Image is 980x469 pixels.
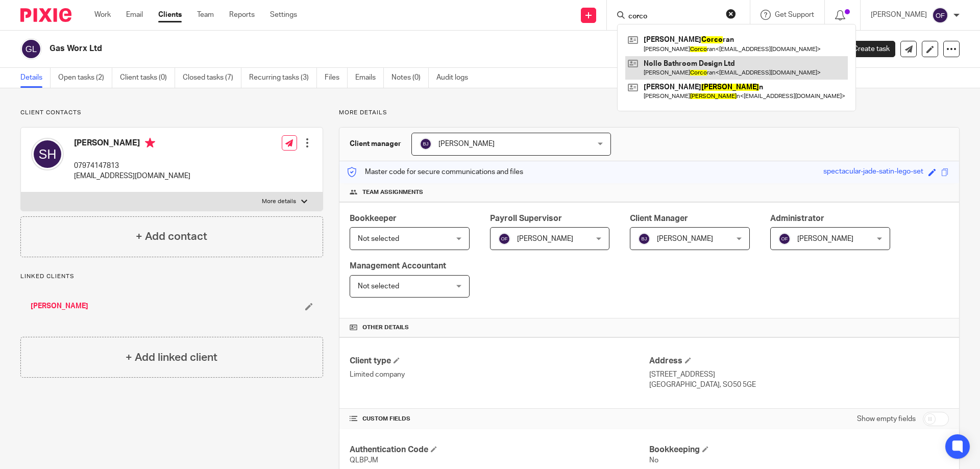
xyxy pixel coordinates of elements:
[775,11,814,18] span: Get Support
[932,7,948,23] img: svg%3E
[249,68,317,88] a: Recurring tasks (3)
[770,214,824,223] span: Administrator
[350,356,649,366] h4: Client type
[649,356,949,366] h4: Address
[94,10,111,20] a: Work
[20,68,51,88] a: Details
[778,233,791,245] img: svg%3E
[31,138,64,170] img: svg%3E
[20,38,42,60] img: svg%3E
[50,43,667,54] h2: Gas Worx Ltd
[420,138,432,150] img: svg%3E
[136,229,207,244] h4: + Add contact
[498,233,510,245] img: svg%3E
[391,68,429,88] a: Notes (0)
[836,41,895,57] a: Create task
[823,166,923,178] div: spectacular-jade-satin-lego-set
[347,167,523,177] p: Master code for secure communications and files
[20,8,71,22] img: Pixie
[120,68,175,88] a: Client tasks (0)
[649,457,658,464] span: No
[438,140,495,147] span: [PERSON_NAME]
[350,139,401,149] h3: Client manager
[20,273,323,281] p: Linked clients
[74,138,190,151] h4: [PERSON_NAME]
[649,445,949,455] h4: Bookkeeping
[358,235,399,242] span: Not selected
[339,109,960,117] p: More details
[31,301,88,311] a: [PERSON_NAME]
[630,214,688,223] span: Client Manager
[649,380,949,390] p: [GEOGRAPHIC_DATA], SO50 5GE
[20,109,323,117] p: Client contacts
[126,10,143,20] a: Email
[657,235,713,242] span: [PERSON_NAME]
[362,188,423,196] span: Team assignments
[229,10,255,20] a: Reports
[270,10,297,20] a: Settings
[649,369,949,380] p: [STREET_ADDRESS]
[74,171,190,181] p: [EMAIL_ADDRESS][DOMAIN_NAME]
[627,12,719,21] input: Search
[797,235,853,242] span: [PERSON_NAME]
[726,9,736,19] button: Clear
[362,324,409,332] span: Other details
[183,68,241,88] a: Closed tasks (7)
[350,369,649,380] p: Limited company
[58,68,112,88] a: Open tasks (2)
[358,283,399,290] span: Not selected
[158,10,182,20] a: Clients
[145,138,155,148] i: Primary
[350,445,649,455] h4: Authentication Code
[325,68,348,88] a: Files
[350,214,397,223] span: Bookkeeper
[517,235,573,242] span: [PERSON_NAME]
[350,415,649,423] h4: CUSTOM FIELDS
[857,414,916,424] label: Show empty fields
[355,68,384,88] a: Emails
[350,262,446,270] span: Management Accountant
[436,68,476,88] a: Audit logs
[126,350,217,365] h4: + Add linked client
[871,10,927,20] p: [PERSON_NAME]
[74,161,190,171] p: 07974147813
[262,198,296,206] p: More details
[197,10,214,20] a: Team
[638,233,650,245] img: svg%3E
[350,457,378,464] span: QLBPJM
[490,214,562,223] span: Payroll Supervisor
